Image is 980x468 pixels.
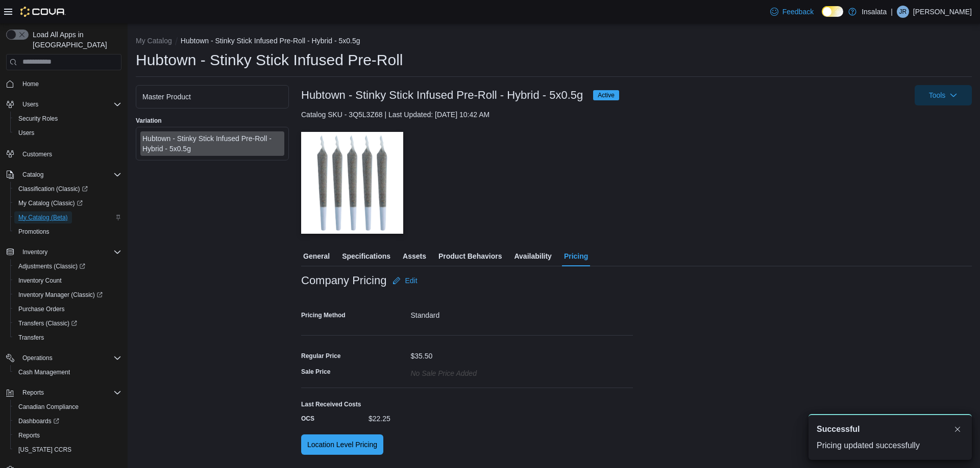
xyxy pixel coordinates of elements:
[18,387,121,399] span: Reports
[2,245,126,259] button: Inventory
[14,127,38,139] a: Users
[301,109,972,120] div: Catalog SKU - 3Q5L3Z68 | Last Updated: [DATE] 10:42 AM
[817,439,964,452] div: Pricing updated successfully
[10,259,126,273] a: Adjustments (Classic)
[14,303,121,315] span: Purchase Orders
[14,183,121,195] span: Classification (Classic)
[18,213,68,222] span: My Catalog (Beta)
[10,365,126,379] button: Cash Management
[18,305,65,313] span: Purchase Orders
[18,291,103,299] span: Inventory Manager (Classic)
[369,410,505,423] div: $22.25
[14,332,121,344] span: Transfers
[14,226,54,238] a: Promotions
[2,146,126,161] button: Customers
[142,133,282,154] div: Hubtown - Stinky Stick Infused Pre-Roll - Hybrid - 5x0.5g
[29,30,121,50] span: Load All Apps in [GEOGRAPHIC_DATA]
[2,76,126,91] button: Home
[10,288,126,302] a: Inventory Manager (Classic)
[10,182,126,196] a: Classification (Classic)
[18,98,42,111] button: Users
[18,169,121,181] span: Catalog
[10,112,126,126] button: Security Roles
[411,348,433,360] div: $35.50
[899,6,907,18] span: JR
[14,289,121,301] span: Inventory Manager (Classic)
[14,317,121,329] span: Transfers (Classic)
[14,211,121,224] span: My Catalog (Beta)
[18,199,83,207] span: My Catalog (Classic)
[307,439,377,450] span: Location Level Pricing
[10,210,126,225] button: My Catalog (Beta)
[18,115,58,123] span: Security Roles
[342,246,390,266] span: Specifications
[14,429,121,442] span: Reports
[10,196,126,210] a: My Catalog (Classic)
[18,185,88,193] span: Classification (Classic)
[2,97,126,112] button: Users
[14,303,69,315] a: Purchase Orders
[10,316,126,331] a: Transfers (Classic)
[14,211,72,224] a: My Catalog (Beta)
[14,415,121,427] span: Dashboards
[18,98,121,111] span: Users
[22,171,43,179] span: Catalog
[14,274,121,287] span: Inventory Count
[18,147,121,160] span: Customers
[388,270,421,291] button: Edit
[929,90,946,100] span: Tools
[14,401,83,413] a: Canadian Compliance
[22,100,38,108] span: Users
[14,274,66,287] a: Inventory Count
[915,85,972,105] button: Tools
[142,92,282,102] div: Master Product
[18,169,47,181] button: Catalog
[18,319,77,327] span: Transfers (Classic)
[18,228,50,236] span: Promotions
[10,225,126,239] button: Promotions
[14,113,62,125] a: Security Roles
[862,6,887,18] p: Insalata
[18,77,121,90] span: Home
[10,126,126,140] button: Users
[14,444,121,456] span: Washington CCRS
[18,446,71,454] span: [US_STATE] CCRS
[18,387,48,399] button: Reports
[14,260,121,272] span: Adjustments (Classic)
[817,423,860,435] span: Successful
[22,150,52,158] span: Customers
[18,246,121,258] span: Inventory
[301,274,386,287] h3: Company Pricing
[22,389,44,397] span: Reports
[22,248,47,256] span: Inventory
[598,91,615,100] span: Active
[22,80,39,88] span: Home
[301,434,383,455] button: Location Level Pricing
[403,246,426,266] span: Assets
[2,168,126,182] button: Catalog
[14,401,121,413] span: Canadian Compliance
[913,6,972,18] p: [PERSON_NAME]
[438,246,502,266] span: Product Behaviors
[817,423,964,435] div: Notification
[301,132,403,234] img: Image for Hubtown - Stinky Stick Infused Pre-Roll - Hybrid - 5x0.5g
[411,365,477,377] div: No Sale Price added
[18,334,44,342] span: Transfers
[951,423,964,435] button: Dismiss toast
[18,352,57,364] button: Operations
[301,89,583,101] h3: Hubtown - Stinky Stick Infused Pre-Roll - Hybrid - 5x0.5g
[10,443,126,457] button: [US_STATE] CCRS
[18,78,43,90] a: Home
[2,386,126,400] button: Reports
[18,352,121,364] span: Operations
[14,317,81,329] a: Transfers (Classic)
[181,37,360,45] button: Hubtown - Stinky Stick Infused Pre-Roll - Hybrid - 5x0.5g
[14,127,121,139] span: Users
[514,246,551,266] span: Availability
[405,276,417,286] span: Edit
[136,50,403,70] h1: Hubtown - Stinky Stick Infused Pre-Roll
[10,331,126,345] button: Transfers
[14,183,92,195] a: Classification (Classic)
[766,2,818,22] a: Feedback
[18,368,70,376] span: Cash Management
